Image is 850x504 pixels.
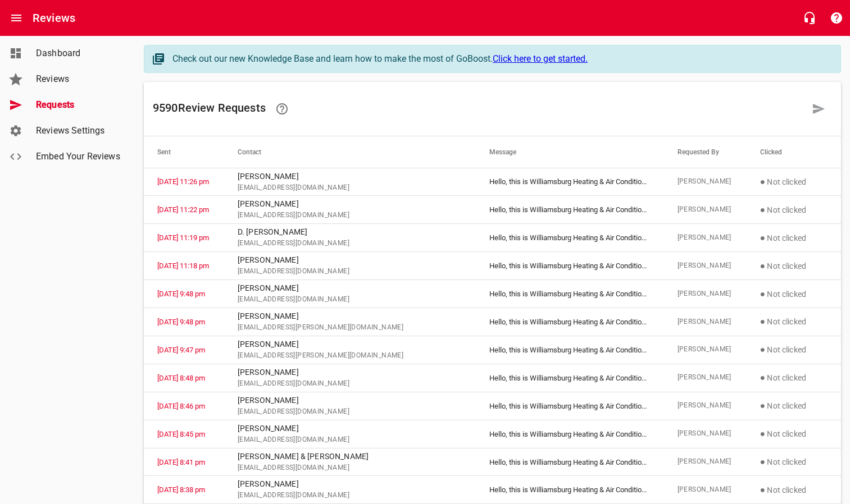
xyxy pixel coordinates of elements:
td: Hello, this is Williamsburg Heating & Air Conditio ... [476,448,663,476]
td: Hello, this is Williamsburg Heating & Air Conditio ... [476,280,663,308]
p: Not clicked [760,455,828,469]
span: ● [760,428,766,439]
span: [PERSON_NAME] [678,344,733,355]
th: Sent [144,136,224,168]
span: [EMAIL_ADDRESS][PERSON_NAME][DOMAIN_NAME] [238,350,462,361]
span: [PERSON_NAME] [678,288,733,300]
p: Not clicked [760,483,828,497]
span: [PERSON_NAME] [678,176,733,187]
span: Dashboard [36,47,121,60]
span: [PERSON_NAME] [678,456,733,468]
span: Reviews Settings [36,124,121,138]
p: Not clicked [760,343,828,356]
span: ● [760,316,766,327]
span: Reviews [36,72,121,86]
td: Hello, this is Williamsburg Heating & Air Conditio ... [476,308,663,336]
p: Not clicked [760,427,828,441]
p: D. [PERSON_NAME] [238,226,462,238]
p: [PERSON_NAME] [238,171,462,182]
span: [EMAIL_ADDRESS][DOMAIN_NAME] [238,238,462,249]
h6: 9590 Review Request s [153,95,805,122]
a: Learn how requesting reviews can improve your online presence [269,95,296,122]
a: [DATE] 11:18 pm [157,262,209,270]
p: [PERSON_NAME] [238,254,462,266]
p: Not clicked [760,371,828,384]
span: ● [760,232,766,243]
button: Live Chat [796,4,823,31]
td: Hello, this is Williamsburg Heating & Air Conditio ... [476,476,663,504]
td: Hello, this is Williamsburg Heating & Air Conditio ... [476,168,663,196]
p: [PERSON_NAME] [238,366,462,378]
a: [DATE] 9:48 pm [157,290,205,298]
span: ● [760,344,766,355]
td: Hello, this is Williamsburg Heating & Air Conditio ... [476,196,663,224]
a: [DATE] 9:47 pm [157,346,205,354]
td: Hello, this is Williamsburg Heating & Air Conditio ... [476,336,663,364]
a: [DATE] 11:22 pm [157,205,209,214]
a: [DATE] 8:41 pm [157,458,205,466]
span: ● [760,204,766,215]
a: [DATE] 9:48 pm [157,318,205,326]
span: ● [760,372,766,383]
span: ● [760,400,766,411]
span: Embed Your Reviews [36,150,121,163]
span: [EMAIL_ADDRESS][DOMAIN_NAME] [238,294,462,305]
span: [PERSON_NAME] [678,204,733,216]
p: Not clicked [760,203,828,217]
p: Not clicked [760,287,828,301]
span: [PERSON_NAME] [678,232,733,244]
span: ● [760,456,766,467]
button: Open drawer [3,4,30,31]
span: ● [760,288,766,299]
th: Requested By [664,136,747,168]
a: Click here to get started. [493,53,588,64]
p: [PERSON_NAME] [238,282,462,294]
p: [PERSON_NAME] [238,310,462,322]
span: [PERSON_NAME] [678,400,733,411]
span: [PERSON_NAME] [678,317,733,328]
a: [DATE] 8:45 pm [157,430,205,438]
span: ● [760,176,766,187]
td: Hello, this is Williamsburg Heating & Air Conditio ... [476,364,663,392]
div: Check out our new Knowledge Base and learn how to make the most of GoBoost. [172,52,829,66]
p: [PERSON_NAME] [238,395,462,406]
span: ● [760,484,766,495]
td: Hello, this is Williamsburg Heating & Air Conditio ... [476,252,663,280]
span: [EMAIL_ADDRESS][DOMAIN_NAME] [238,462,462,474]
a: [DATE] 8:48 pm [157,374,205,382]
th: Message [476,136,663,168]
p: [PERSON_NAME] [238,338,462,350]
span: [EMAIL_ADDRESS][PERSON_NAME][DOMAIN_NAME] [238,322,462,333]
span: [EMAIL_ADDRESS][DOMAIN_NAME] [238,210,462,221]
span: [EMAIL_ADDRESS][DOMAIN_NAME] [238,266,462,277]
span: [PERSON_NAME] [678,428,733,439]
span: [EMAIL_ADDRESS][DOMAIN_NAME] [238,490,462,501]
th: Clicked [747,136,841,168]
p: Not clicked [760,399,828,413]
a: [DATE] 8:46 pm [157,402,205,410]
td: Hello, this is Williamsburg Heating & Air Conditio ... [476,420,663,448]
p: Not clicked [760,315,828,328]
h6: Reviews [33,9,75,27]
span: [EMAIL_ADDRESS][DOMAIN_NAME] [238,378,462,390]
span: [PERSON_NAME] [678,372,733,383]
a: [DATE] 8:38 pm [157,485,205,494]
p: [PERSON_NAME] [238,423,462,434]
span: [EMAIL_ADDRESS][DOMAIN_NAME] [238,182,462,194]
td: Hello, this is Williamsburg Heating & Air Conditio ... [476,224,663,252]
p: Not clicked [760,175,828,189]
p: [PERSON_NAME] & [PERSON_NAME] [238,451,462,462]
span: Requests [36,98,121,112]
a: [DATE] 11:19 pm [157,233,209,242]
span: ● [760,260,766,271]
p: Not clicked [760,231,828,245]
p: [PERSON_NAME] [238,478,462,490]
td: Hello, this is Williamsburg Heating & Air Conditio ... [476,392,663,420]
span: [EMAIL_ADDRESS][DOMAIN_NAME] [238,434,462,446]
span: [EMAIL_ADDRESS][DOMAIN_NAME] [238,406,462,418]
a: [DATE] 11:26 pm [157,177,209,186]
th: Contact [224,136,476,168]
p: Not clicked [760,259,828,273]
a: Request a review [805,95,832,122]
span: [PERSON_NAME] [678,260,733,272]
